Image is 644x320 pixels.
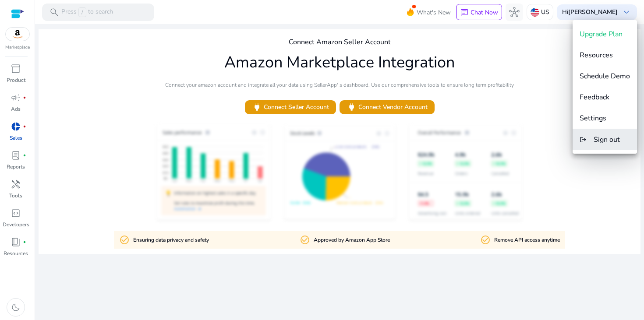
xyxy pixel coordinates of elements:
span: Settings [580,113,606,123]
span: Resources [580,50,613,60]
span: Sign out [594,135,620,144]
span: Feedback [580,92,609,102]
span: Upgrade Plan [580,29,623,39]
span: Schedule Demo [580,71,630,81]
mat-icon: logout [580,134,587,145]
